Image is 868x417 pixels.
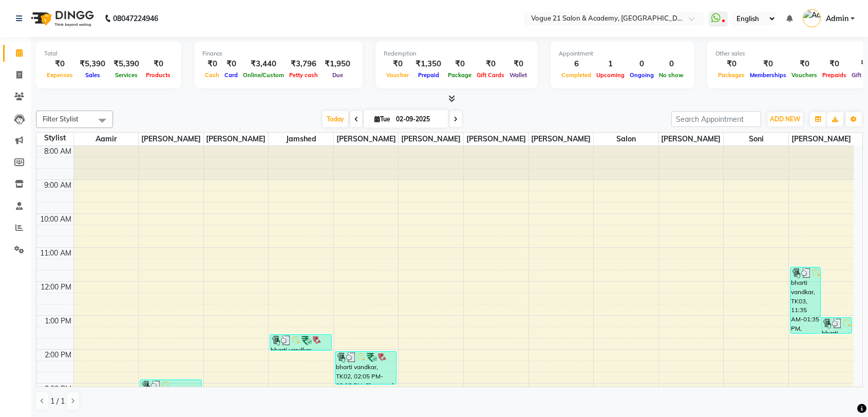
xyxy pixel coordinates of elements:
[747,71,789,79] span: Memberships
[474,58,507,70] div: ₹0
[594,58,627,70] div: 1
[204,133,269,146] span: [PERSON_NAME]
[594,133,658,146] span: salon
[770,115,800,123] span: ADD NEW
[43,350,73,360] div: 2:00 PM
[287,58,320,70] div: ₹3,796
[44,58,76,70] div: ₹0
[393,112,444,127] input: 2025-09-02
[44,49,173,58] div: Total
[143,71,173,79] span: Products
[715,71,747,79] span: Packages
[411,58,445,70] div: ₹1,350
[26,4,97,33] img: logo
[222,71,240,79] span: Card
[74,133,139,146] span: aamir
[43,384,73,394] div: 3:00 PM
[803,9,821,27] img: Admin
[507,58,530,70] div: ₹0
[416,71,442,79] span: Prepaid
[789,58,820,70] div: ₹0
[43,316,73,327] div: 1:00 PM
[659,133,724,146] span: [PERSON_NAME]
[445,71,474,79] span: Package
[143,58,173,70] div: ₹0
[821,318,852,333] div: bharti vandkar, TK02, 01:05 PM-01:35 PM, Add-on Metal Dx/ color sealer - Hair Upto Shoulder
[656,58,686,70] div: 0
[270,335,331,350] div: bharti vandkar, TK02, 01:35 PM-02:05 PM, Women - Just Trim Up To 2 Inch On Bottom
[656,71,686,79] span: No show
[372,115,393,123] span: Tue
[43,115,79,123] span: Filter Stylist
[222,58,240,70] div: ₹0
[39,282,73,293] div: 12:00 PM
[789,133,854,146] span: [PERSON_NAME]
[323,111,348,127] span: Today
[474,71,507,79] span: Gift Cards
[287,71,320,79] span: Petty cash
[202,71,222,79] span: Cash
[112,71,140,79] span: Services
[330,71,346,79] span: Due
[820,71,849,79] span: Prepaids
[747,58,789,70] div: ₹0
[445,58,474,70] div: ₹0
[594,71,627,79] span: Upcoming
[826,13,848,24] span: Admin
[507,71,530,79] span: Wallet
[790,267,821,333] div: bharti vandkar, TK03, 11:35 AM-01:35 PM, Touch Up - Upo 1 Inch
[44,71,76,79] span: Expenses
[139,133,203,146] span: [PERSON_NAME]
[789,71,820,79] span: Vouchers
[334,133,399,146] span: [PERSON_NAME]
[202,58,222,70] div: ₹0
[83,71,103,79] span: Sales
[38,248,73,259] div: 11:00 AM
[240,58,287,70] div: ₹3,440
[109,58,143,70] div: ₹5,390
[724,133,788,146] span: soni
[627,71,656,79] span: Ongoing
[384,49,530,58] div: Redemption
[240,71,287,79] span: Online/Custom
[671,111,761,127] input: Search Appointment
[384,58,411,70] div: ₹0
[627,58,656,70] div: 0
[559,71,594,79] span: Completed
[38,214,73,225] div: 10:00 AM
[559,58,594,70] div: 6
[42,146,73,157] div: 8:00 AM
[42,180,73,191] div: 9:00 AM
[464,133,529,146] span: [PERSON_NAME]
[529,133,594,146] span: [PERSON_NAME]
[36,133,73,143] div: Stylist
[335,352,396,384] div: bharti vandkar, TK02, 02:05 PM-03:05 PM, Flavoured Waxing - Full Arms,Flavoured Waxing - Half Leg
[767,112,803,126] button: ADD NEW
[559,49,686,58] div: Appointment
[715,58,747,70] div: ₹0
[76,58,109,70] div: ₹5,390
[202,49,354,58] div: Finance
[399,133,463,146] span: [PERSON_NAME]
[113,4,158,33] b: 08047224946
[320,58,354,70] div: ₹1,950
[50,396,65,407] span: 1 / 1
[269,133,333,146] span: Jamshed
[820,58,849,70] div: ₹0
[384,71,411,79] span: Voucher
